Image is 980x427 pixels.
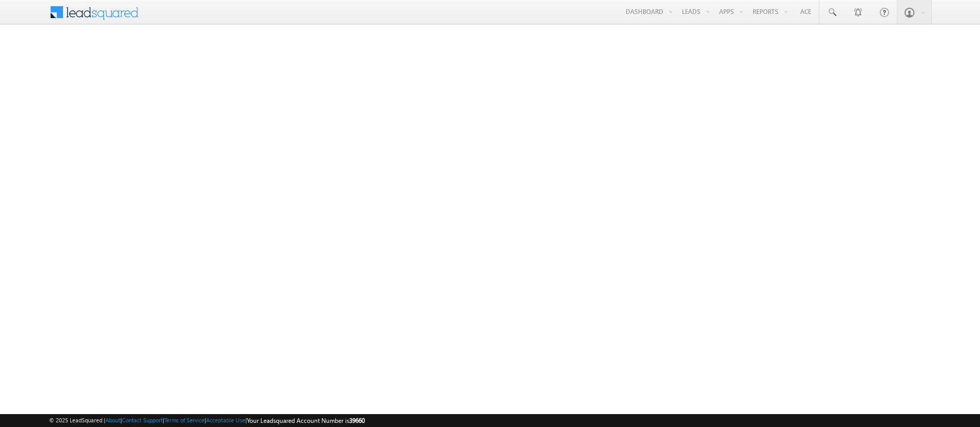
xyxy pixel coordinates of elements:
a: Acceptable Use [206,417,245,423]
a: Contact Support [122,417,163,423]
a: Terms of Service [164,417,205,423]
span: © 2025 LeadSquared | | | | | [49,416,365,425]
a: About [105,417,120,423]
span: 39660 [349,417,365,424]
span: Your Leadsquared Account Number is [247,417,365,424]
